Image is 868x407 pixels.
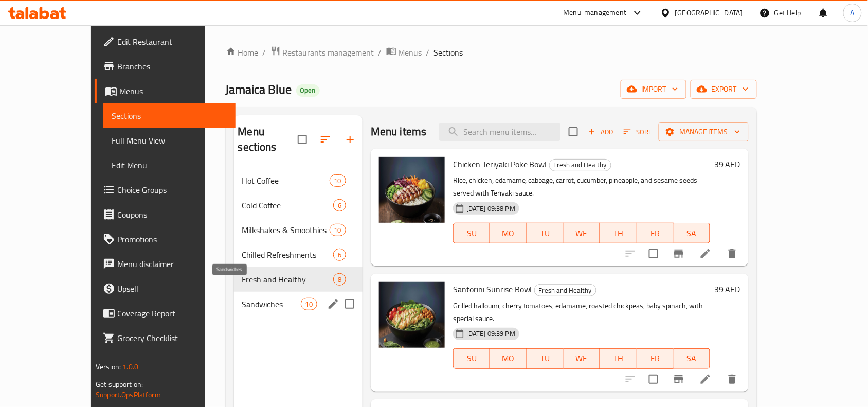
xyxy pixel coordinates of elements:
span: Fresh and Healthy [242,273,333,286]
a: Grocery Checklist [95,326,236,350]
span: Menus [399,46,422,59]
a: Full Menu View [103,128,236,153]
a: Menus [95,79,236,103]
span: Milkshakes & Smoothies [242,224,330,236]
span: Cold Coffee [242,199,333,211]
div: items [301,298,317,310]
div: Fresh and Healthy [549,159,611,171]
a: Edit Menu [103,153,236,178]
span: Jamaica Blue [226,78,292,101]
div: Chilled Refreshments6 [234,242,363,267]
span: TH [604,226,632,241]
span: Menu disclaimer [117,258,227,270]
button: MO [490,223,527,243]
div: [GEOGRAPHIC_DATA] [675,7,743,19]
span: Menus [119,85,227,97]
div: items [333,249,346,261]
a: Upsell [95,276,236,301]
li: / [263,46,266,59]
span: Select section [563,121,584,143]
a: Promotions [95,227,236,252]
span: 6 [334,201,346,210]
span: Choice Groups [117,184,227,196]
a: Support.OpsPlatform [96,388,161,401]
span: Select to update [643,243,664,264]
button: WE [564,348,600,369]
span: import [629,83,678,96]
input: search [439,123,560,141]
button: Manage items [659,122,749,141]
span: Chicken Teriyaki Poke Bowl [453,156,547,172]
span: 10 [301,299,317,309]
button: SA [674,348,710,369]
a: Branches [95,54,236,79]
li: / [426,46,430,59]
span: Edit Menu [112,159,227,171]
span: 10 [330,176,346,186]
span: Grocery Checklist [117,332,227,344]
a: Choice Groups [95,178,236,202]
button: Branch-specific-item [666,367,691,392]
div: Fresh and Healthy8 [234,267,363,292]
button: import [621,80,686,99]
div: Milkshakes & Smoothies10 [234,218,363,242]
a: Edit menu item [699,247,712,260]
div: items [330,174,346,187]
span: WE [568,226,596,241]
span: TU [531,226,559,241]
li: / [378,46,382,59]
h2: Menu sections [238,124,298,155]
button: Branch-specific-item [666,241,691,266]
span: Fresh and Healthy [550,159,611,171]
button: delete [720,241,745,266]
button: WE [564,223,600,243]
span: A [851,7,855,19]
button: TH [600,348,637,369]
span: 6 [334,250,346,260]
button: FR [637,223,673,243]
span: Sandwiches [242,298,301,310]
span: MO [494,226,522,241]
a: Coverage Report [95,301,236,326]
button: MO [490,348,527,369]
div: items [333,199,346,211]
span: SU [458,226,486,241]
h2: Menu items [371,124,427,139]
span: Version: [96,360,121,374]
span: Sort [624,126,652,138]
button: SU [453,348,490,369]
span: Santorini Sunrise Bowl [453,281,532,297]
span: WE [568,351,596,366]
span: SA [678,226,706,241]
span: Fresh and Healthy [535,285,596,296]
span: Add item [584,124,617,140]
a: Sections [103,103,236,128]
button: delete [720,367,745,392]
span: Chilled Refreshments [242,249,333,261]
span: Manage items [667,126,740,138]
img: Chicken Teriyaki Poke Bowl [379,157,445,223]
div: Hot Coffee [242,174,330,187]
span: Restaurants management [283,46,374,59]
a: Edit menu item [699,373,712,385]
button: TU [527,348,564,369]
span: Coupons [117,208,227,221]
a: Edit Restaurant [95,29,236,54]
span: Full Menu View [112,134,227,147]
p: Grilled halloumi, cherry tomatoes, edamame, roasted chickpeas, baby spinach, with special sauce. [453,299,710,325]
div: Menu-management [564,7,627,19]
p: Rice, chicken, edamame, cabbage, carrot, cucumber, pineapple, and sesame seeds served with Teriya... [453,174,710,200]
div: Hot Coffee10 [234,168,363,193]
span: 10 [330,225,346,235]
div: Fresh and Healthy [534,284,596,296]
span: Select all sections [292,129,313,150]
button: TU [527,223,564,243]
button: SA [674,223,710,243]
span: TH [604,351,632,366]
div: Open [296,84,320,97]
nav: Menu sections [234,164,363,321]
nav: breadcrumb [226,46,757,59]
